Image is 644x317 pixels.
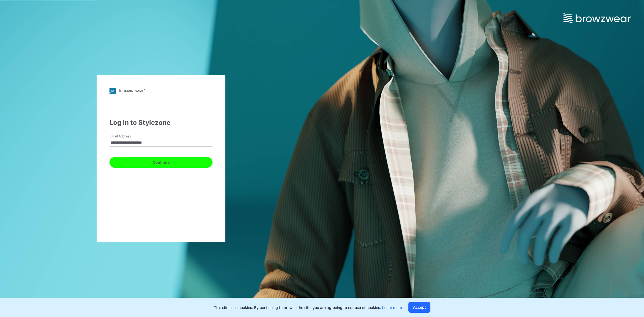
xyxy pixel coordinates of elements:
a: [DOMAIN_NAME] [109,88,213,94]
img: svg+xml;base64,PHN2ZyB3aWR0aD0iMjgiIGhlaWdodD0iMjgiIHZpZXdCb3g9IjAgMCAyOCAyOCIgZmlsbD0ibm9uZSIgeG... [109,88,116,94]
a: Learn more [382,305,402,310]
div: Log in to Stylezone [109,118,213,127]
img: browzwear-logo.73288ffb.svg [563,13,631,23]
p: This site uses cookies. By continuing to browse the site, you are agreeing to our use of cookies. [214,305,402,310]
label: Email Address [109,134,147,139]
button: Continue [109,157,213,168]
div: [DOMAIN_NAME] [119,89,145,93]
button: Accept [408,302,430,313]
